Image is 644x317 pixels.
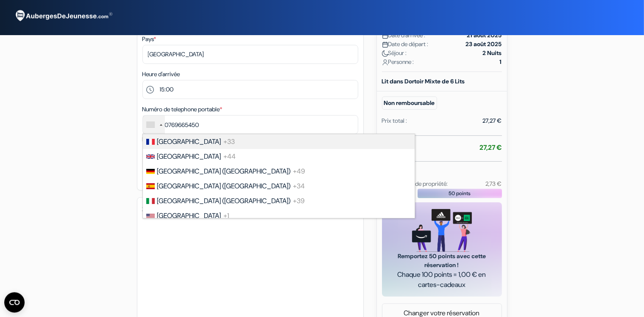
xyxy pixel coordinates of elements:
[382,40,429,49] span: Date de départ :
[382,58,414,66] span: Personne :
[412,209,472,252] img: gift_card_hero_new.png
[382,31,426,40] span: Date d'arrivée :
[382,59,388,66] img: user_icon.svg
[382,77,465,85] b: Lit dans Dortoir Mixte de 6 Lits
[4,292,25,313] button: CMP-Widget öffnen
[224,137,235,146] span: +33
[293,196,305,205] span: +39
[392,270,492,290] span: Chaque 100 points = 1,00 € en cartes-cadeaux
[382,41,388,48] img: calendar.svg
[382,49,407,58] span: Séjour :
[500,58,502,66] strong: 1
[142,134,415,218] ul: List of countries
[483,49,502,58] strong: 2 Nuits
[483,116,502,125] div: 27,27 €
[382,96,437,110] small: Non remboursable
[467,31,502,40] strong: 21 août 2025
[157,182,291,190] span: [GEOGRAPHIC_DATA] ([GEOGRAPHIC_DATA])
[142,35,156,44] label: Pays
[157,152,221,161] span: [GEOGRAPHIC_DATA]
[382,180,448,187] small: Taxes et frais de propriété:
[466,40,502,49] strong: 23 août 2025
[224,152,236,161] span: +44
[141,216,360,317] iframe: Cadre de saisie sécurisé pour le paiement
[485,180,502,187] small: 2,73 €
[157,196,291,205] span: [GEOGRAPHIC_DATA] ([GEOGRAPHIC_DATA])
[157,137,221,146] span: [GEOGRAPHIC_DATA]
[10,5,116,28] img: AubergesDeJeunesse.com
[382,116,407,125] div: Prix total :
[382,50,388,57] img: moon.svg
[449,190,471,197] span: 50 points
[480,143,502,152] strong: 27,27 €
[382,33,388,39] img: calendar.svg
[142,70,180,79] label: Heure d'arrivée
[293,182,305,190] span: +34
[142,105,223,114] label: Numéro de telephone portable
[392,252,492,270] span: Remportez 50 points avec cette réservation !
[224,211,229,220] span: +1
[157,167,291,176] span: [GEOGRAPHIC_DATA] ([GEOGRAPHIC_DATA])
[293,167,305,176] span: +49
[157,211,221,220] span: [GEOGRAPHIC_DATA]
